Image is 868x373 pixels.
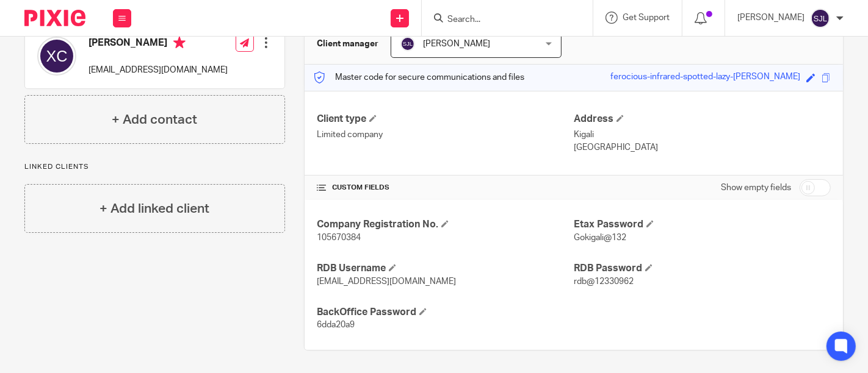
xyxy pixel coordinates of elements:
[737,12,805,24] p: [PERSON_NAME]
[574,277,634,286] span: rdb@12330962
[574,129,831,141] p: Kigali
[37,37,76,76] img: svg%3E
[574,113,831,126] h4: Address
[317,277,456,286] span: [EMAIL_ADDRESS][DOMAIN_NAME]
[24,10,85,26] img: Pixie
[317,218,574,231] h4: Company Registration No.
[24,162,285,172] p: Linked clients
[173,37,186,49] i: Primary
[317,129,574,141] p: Limited company
[574,141,831,154] p: [GEOGRAPHIC_DATA]
[112,110,197,129] h4: + Add contact
[623,13,670,22] span: Get Support
[89,37,228,52] h4: [PERSON_NAME]
[574,233,626,242] span: Gokigali@132
[317,113,574,126] h4: Client type
[89,64,228,76] p: [EMAIL_ADDRESS][DOMAIN_NAME]
[314,71,524,83] p: Master code for secure communications and files
[400,37,415,51] img: svg%3E
[317,321,355,329] span: 6dda20a9
[574,218,831,231] h4: Etax Password
[446,15,556,26] input: Search
[574,262,831,275] h4: RDB Password
[99,199,209,218] h4: + Add linked client
[610,71,800,85] div: ferocious-infrared-spotted-lazy-[PERSON_NAME]
[811,9,830,28] img: svg%3E
[423,40,490,48] span: [PERSON_NAME]
[317,38,378,50] h3: Client manager
[317,183,574,193] h4: CUSTOM FIELDS
[317,262,574,275] h4: RDB Username
[317,306,574,319] h4: BackOffice Password
[317,233,361,242] span: 105670384
[721,182,791,194] label: Show empty fields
